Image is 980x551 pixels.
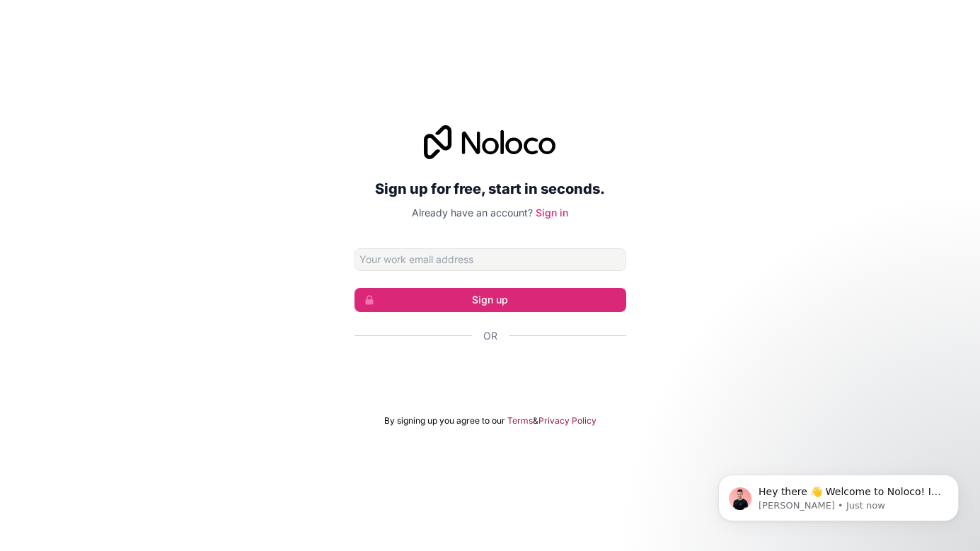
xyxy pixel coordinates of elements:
[507,415,533,427] a: Terms
[354,248,626,271] input: Email address
[354,176,626,202] h2: Sign up for free, start in seconds.
[347,359,633,390] iframe: Sign in with Google Button
[533,415,538,427] span: &
[697,445,980,544] iframe: Intercom notifications message
[536,207,568,219] a: Sign in
[483,329,497,343] span: Or
[354,288,626,312] button: Sign up
[354,359,626,390] div: Sign in with Google. Opens in new tab
[412,207,533,219] span: Already have an account?
[538,415,596,427] a: Privacy Policy
[384,415,505,427] span: By signing up you agree to our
